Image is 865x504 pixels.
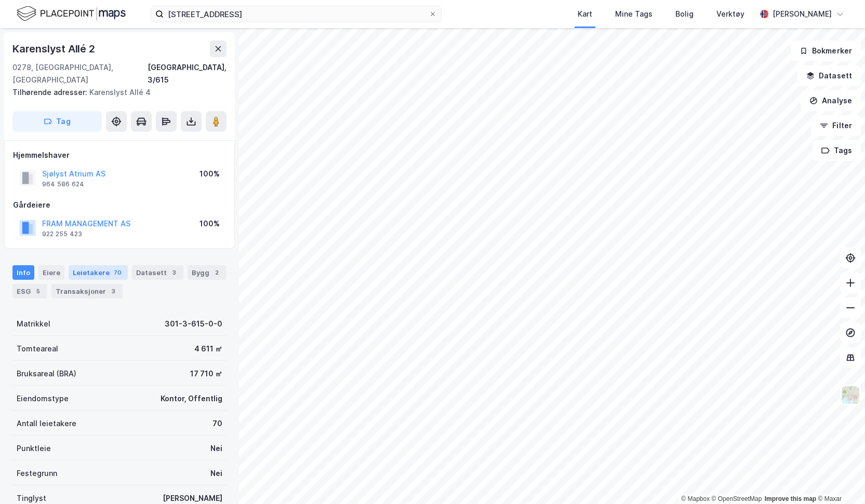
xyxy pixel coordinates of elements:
[38,265,64,280] div: Eiere
[69,265,128,280] div: Leietakere
[51,284,123,298] div: Transaksjoner
[811,115,861,136] button: Filter
[17,467,57,480] div: Festegrunn
[12,265,34,280] div: Info
[675,8,694,20] div: Bolig
[12,284,47,298] div: ESG
[17,392,69,405] div: Eiendomstype
[12,111,102,132] button: Tag
[578,8,592,20] div: Kart
[211,267,222,278] div: 2
[797,65,861,86] button: Datasett
[773,8,832,20] div: [PERSON_NAME]
[108,286,118,296] div: 3
[12,86,218,99] div: Karenslyst Allé 4
[161,392,222,405] div: Kontor, Offentlig
[12,40,97,57] div: Karenslyst Allé 2
[681,495,710,502] a: Mapbox
[716,8,744,20] div: Verktøy
[210,442,222,455] div: Nei
[13,149,226,161] div: Hjemmelshaver
[165,318,222,330] div: 301-3-615-0-0
[791,40,861,61] button: Bokmerker
[712,495,762,502] a: OpenStreetMap
[33,286,43,296] div: 5
[17,367,76,380] div: Bruksareal (BRA)
[17,5,126,23] img: logo.f888ab2527a4732fd821a326f86c7f29.svg
[169,267,179,278] div: 3
[13,199,226,211] div: Gårdeiere
[801,90,861,111] button: Analyse
[765,495,816,502] a: Improve this map
[42,230,82,238] div: 922 255 423
[42,180,84,188] div: 964 586 624
[12,88,89,97] span: Tilhørende adresser:
[212,417,222,430] div: 70
[17,417,76,430] div: Antall leietakere
[17,318,50,330] div: Matrikkel
[813,140,861,161] button: Tags
[813,454,865,504] iframe: Chat Widget
[164,6,429,22] input: Søk på adresse, matrikkel, gårdeiere, leietakere eller personer
[132,265,183,280] div: Datasett
[188,265,226,280] div: Bygg
[199,217,220,230] div: 100%
[194,343,222,355] div: 4 611 ㎡
[210,467,222,480] div: Nei
[17,442,51,455] div: Punktleie
[12,61,148,86] div: 0278, [GEOGRAPHIC_DATA], [GEOGRAPHIC_DATA]
[17,343,58,355] div: Tomteareal
[841,385,860,405] img: Z
[112,267,124,278] div: 70
[148,61,227,86] div: [GEOGRAPHIC_DATA], 3/615
[199,168,220,180] div: 100%
[190,367,222,380] div: 17 710 ㎡
[615,8,653,20] div: Mine Tags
